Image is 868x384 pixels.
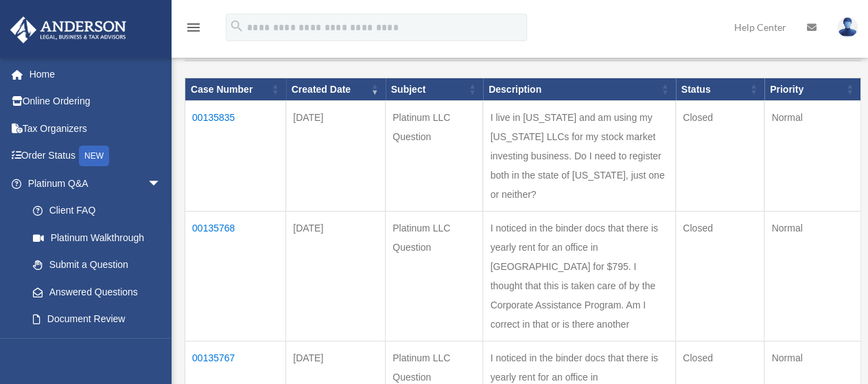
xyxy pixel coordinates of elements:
td: Closed [676,101,764,212]
a: menu [185,24,202,36]
a: Platinum Q&Aarrow_drop_down [10,170,175,197]
span: arrow_drop_down [148,170,175,198]
td: Platinum LLC Question [386,101,483,212]
td: I live in [US_STATE] and am using my [US_STATE] LLCs for my stock market investing business. Do I... [483,101,676,212]
th: Created Date: activate to sort column ascending [286,78,386,101]
td: Platinum LLC Question [386,212,483,341]
a: Online Ordering [10,88,182,115]
img: User Pic [837,17,858,37]
a: Order StatusNEW [10,142,182,170]
i: search [229,19,244,34]
td: [DATE] [286,101,386,212]
td: Normal [764,101,861,212]
td: [DATE] [286,212,386,341]
td: 00135835 [185,101,286,212]
a: Document Review [19,306,175,333]
th: Status: activate to sort column ascending [676,78,764,101]
a: Platinum Knowledge Room [19,332,175,376]
td: 00135768 [185,212,286,341]
th: Subject: activate to sort column ascending [386,78,483,101]
a: Tax Organizers [10,115,182,142]
a: Platinum Walkthrough [19,224,175,251]
td: Normal [764,212,861,341]
i: menu [185,19,202,36]
img: Anderson Advisors Platinum Portal [6,16,130,43]
th: Priority: activate to sort column ascending [764,78,861,101]
th: Case Number: activate to sort column ascending [185,78,286,101]
th: Description: activate to sort column ascending [483,78,676,101]
td: I noticed in the binder docs that there is yearly rent for an office in [GEOGRAPHIC_DATA] for $79... [483,212,676,341]
a: Submit a Question [19,251,175,279]
a: Client FAQ [19,197,175,225]
td: Closed [676,212,764,341]
a: Home [10,60,182,88]
a: Answered Questions [19,278,168,306]
div: NEW [79,146,109,166]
